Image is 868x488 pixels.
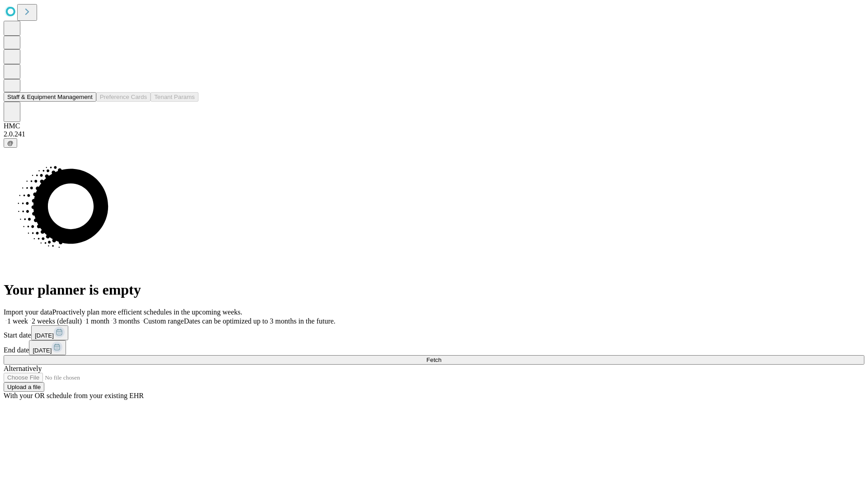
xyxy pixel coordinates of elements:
div: HMC [4,122,864,130]
span: Dates can be optimized up to 3 months in the future. [184,317,335,325]
span: @ [7,140,14,146]
span: Import your data [4,308,52,316]
span: With your OR schedule from your existing EHR [4,392,144,399]
h1: Your planner is empty [4,282,864,298]
button: Staff & Equipment Management [4,92,96,102]
span: [DATE] [33,347,52,354]
span: Proactively plan more efficient schedules in the upcoming weeks. [52,308,242,316]
span: Fetch [426,357,441,363]
span: 3 months [113,317,140,325]
button: [DATE] [31,325,68,340]
span: [DATE] [35,332,54,339]
button: [DATE] [29,340,66,355]
div: 2.0.241 [4,130,864,138]
button: Tenant Params [151,92,198,102]
button: Fetch [4,355,864,365]
span: 2 weeks (default) [32,317,82,325]
div: Start date [4,325,864,340]
span: Alternatively [4,365,42,372]
div: End date [4,340,864,355]
span: 1 month [85,317,109,325]
span: 1 week [7,317,28,325]
button: Upload a file [4,382,44,392]
span: Custom range [143,317,184,325]
button: Preference Cards [96,92,151,102]
button: @ [4,138,17,148]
